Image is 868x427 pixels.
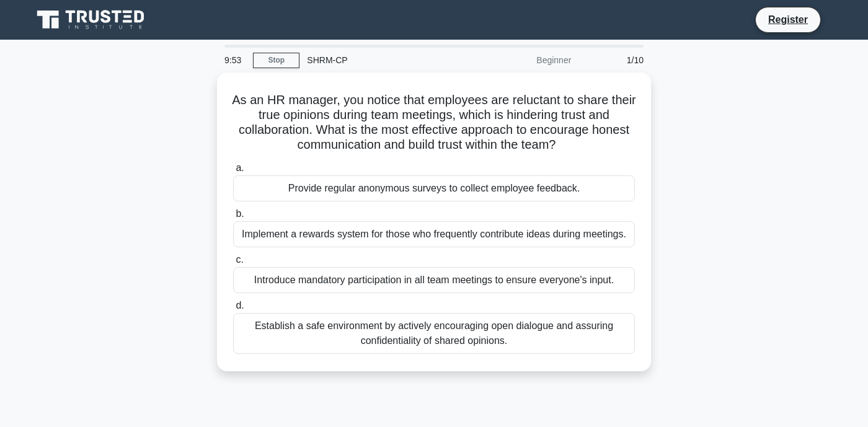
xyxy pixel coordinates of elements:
div: SHRM-CP [299,48,470,73]
div: 1/10 [578,48,651,73]
span: b. [236,208,244,219]
div: Provide regular anonymous surveys to collect employee feedback. [233,175,635,201]
div: Implement a rewards system for those who frequently contribute ideas during meetings. [233,221,635,247]
div: Introduce mandatory participation in all team meetings to ensure everyone's input. [233,267,635,293]
div: Beginner [470,48,578,73]
span: c. [236,254,243,265]
div: 9:53 [217,48,253,73]
h5: As an HR manager, you notice that employees are reluctant to share their true opinions during tea... [232,92,636,153]
span: a. [236,162,244,173]
a: Stop [253,53,299,68]
a: Register [761,12,815,27]
div: Establish a safe environment by actively encouraging open dialogue and assuring confidentiality o... [233,313,635,354]
span: d. [236,300,244,310]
